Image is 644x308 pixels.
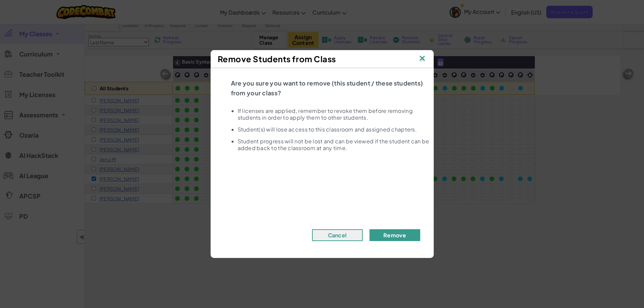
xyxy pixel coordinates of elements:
[238,108,430,121] li: If licenses are applied, remember to revoke them before removing students in order to apply them ...
[418,54,427,64] img: IconClose.svg
[238,138,430,151] li: Student progress will not be lost and can be viewed if the student can be added back to the class...
[369,229,420,241] button: Remove
[218,54,336,64] span: Remove Students from Class
[231,79,423,97] span: Are you sure you want to remove (this student / these students) from your class?
[312,229,363,241] button: Cancel
[238,126,430,133] li: Student(s) will lose access to this classroom and assigned chapters.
